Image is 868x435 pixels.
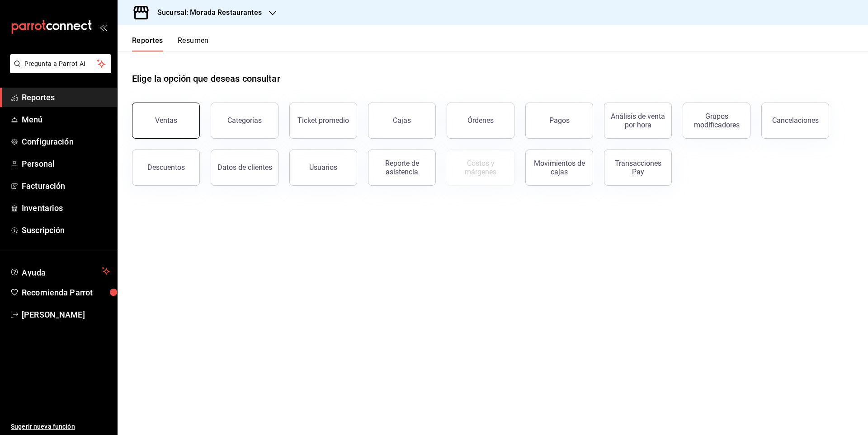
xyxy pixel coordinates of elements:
button: Resumen [178,36,209,51]
div: Movimientos de cajas [531,159,587,176]
span: Pregunta a Parrot AI [24,59,97,69]
button: Ticket promedio [289,103,357,139]
button: Reporte de asistencia [368,150,436,186]
button: open_drawer_menu [99,23,107,31]
button: Pregunta a Parrot AI [10,54,111,73]
div: Cancelaciones [772,116,819,125]
span: [PERSON_NAME] [22,309,110,321]
h3: Sucursal: Morada Restaurantes [150,7,262,18]
div: Análisis de venta por hora [610,112,666,129]
div: Usuarios [309,163,337,172]
span: Recomienda Parrot [22,286,110,299]
span: Personal [22,158,110,170]
span: Suscripción [22,224,110,236]
div: Cajas [393,115,411,126]
button: Categorías [211,103,278,139]
button: Análisis de venta por hora [604,103,672,139]
button: Cancelaciones [761,103,829,139]
a: Cajas [368,103,436,139]
button: Contrata inventarios para ver este reporte [447,150,514,186]
button: Grupos modificadores [683,103,750,139]
button: Descuentos [132,150,200,186]
div: Ticket promedio [297,116,349,125]
h1: Elige la opción que deseas consultar [132,72,280,85]
div: Descuentos [147,163,185,172]
span: Facturación [22,180,110,192]
a: Pregunta a Parrot AI [6,65,111,75]
div: Órdenes [467,116,494,125]
span: Ayuda [22,266,98,276]
button: Usuarios [289,150,357,186]
button: Órdenes [447,103,514,139]
div: navigation tabs [132,36,209,51]
button: Ventas [132,103,200,139]
div: Transacciones Pay [610,159,666,176]
span: Inventarios [22,202,110,214]
button: Reportes [132,36,163,51]
div: Ventas [155,116,177,125]
div: Reporte de asistencia [374,159,430,176]
span: Configuración [22,136,110,148]
div: Pagos [549,116,570,125]
div: Datos de clientes [217,163,272,172]
span: Sugerir nueva función [11,422,110,431]
button: Transacciones Pay [604,150,672,186]
button: Pagos [525,103,593,139]
span: Reportes [22,91,110,103]
button: Movimientos de cajas [525,150,593,186]
div: Grupos modificadores [689,112,745,129]
div: Costos y márgenes [453,159,509,176]
div: Categorías [227,116,262,125]
span: Menú [22,113,110,126]
button: Datos de clientes [211,150,278,186]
